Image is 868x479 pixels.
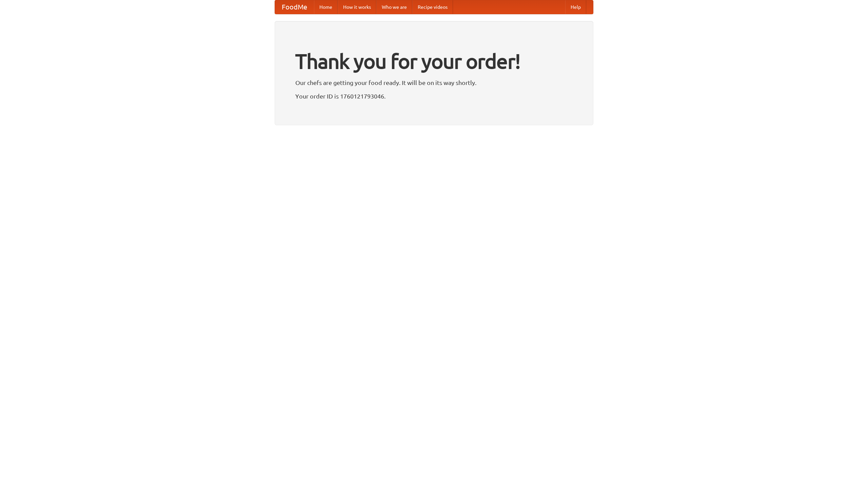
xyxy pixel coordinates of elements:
a: How it works [338,0,376,14]
h1: Thank you for your order! [295,45,573,78]
a: FoodMe [275,0,314,14]
a: Recipe videos [412,0,453,14]
a: Who we are [376,0,412,14]
a: Home [314,0,338,14]
p: Your order ID is 1760121793046. [295,91,573,101]
a: Help [565,0,586,14]
p: Our chefs are getting your food ready. It will be on its way shortly. [295,78,573,88]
